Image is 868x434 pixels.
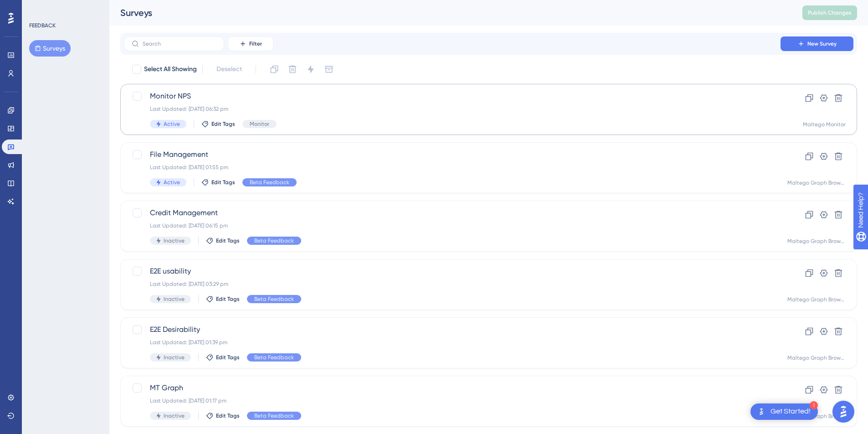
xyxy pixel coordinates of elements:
span: Beta Feedback [254,412,294,419]
iframe: UserGuiding AI Assistant Launcher [830,398,857,425]
div: Last Updated: [DATE] 03:29 pm [150,280,755,288]
div: Maltego Monitor [803,121,846,128]
div: Last Updated: [DATE] 01:55 pm [150,164,755,171]
span: Edit Tags [216,354,240,361]
button: Edit Tags [201,120,235,128]
span: File Management [150,149,755,160]
span: Publish Changes [808,9,852,16]
span: Edit Tags [211,179,235,186]
div: Maltego Graph Browser [787,179,846,186]
button: New Survey [781,36,853,51]
div: Last Updated: [DATE] 06:15 pm [150,222,755,229]
button: Edit Tags [206,237,240,244]
div: Last Updated: [DATE] 06:32 pm [150,105,755,113]
span: MT Graph [150,382,755,393]
span: E2E Desirability [150,324,755,335]
span: Active [164,179,180,186]
span: Edit Tags [216,412,240,419]
span: Edit Tags [216,237,240,244]
div: Maltego Graph Browser [787,354,846,362]
span: New Survey [807,40,837,47]
span: Beta Feedback [254,295,294,303]
span: Edit Tags [216,295,240,303]
div: Maltego Graph Browser [787,238,846,245]
div: Last Updated: [DATE] 01:17 pm [150,397,755,404]
span: E2E usability [150,266,755,277]
span: Active [164,120,180,128]
button: Edit Tags [206,412,240,419]
div: Maltego Graph Browser [787,413,846,420]
span: Beta Feedback [250,179,289,186]
button: Edit Tags [201,179,235,186]
span: Inactive [164,295,185,303]
div: Surveys [120,6,780,19]
div: Open Get Started! checklist, remaining modules: 1 [750,403,818,420]
span: Monitor [250,120,269,128]
div: 1 [810,401,818,409]
span: Credit Management [150,207,755,218]
div: FEEDBACK [29,22,56,29]
span: Inactive [164,412,185,419]
span: Filter [249,40,262,47]
span: Deselect [216,64,242,75]
span: Select All Showing [144,64,197,75]
button: Publish Changes [802,5,857,20]
button: Edit Tags [206,295,240,303]
input: Search [143,41,216,47]
button: Surveys [29,40,71,57]
img: launcher-image-alternative-text [756,406,767,417]
button: Filter [228,36,273,51]
span: Inactive [164,237,185,244]
div: Maltego Graph Browser [787,296,846,303]
div: Get Started! [770,407,811,417]
span: Inactive [164,354,185,361]
span: Beta Feedback [254,354,294,361]
button: Deselect [208,61,250,77]
span: Monitor NPS [150,91,755,102]
span: Beta Feedback [254,237,294,244]
span: Need Help? [21,2,57,13]
button: Edit Tags [206,354,240,361]
div: Last Updated: [DATE] 01:39 pm [150,339,755,346]
span: Edit Tags [211,120,235,128]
